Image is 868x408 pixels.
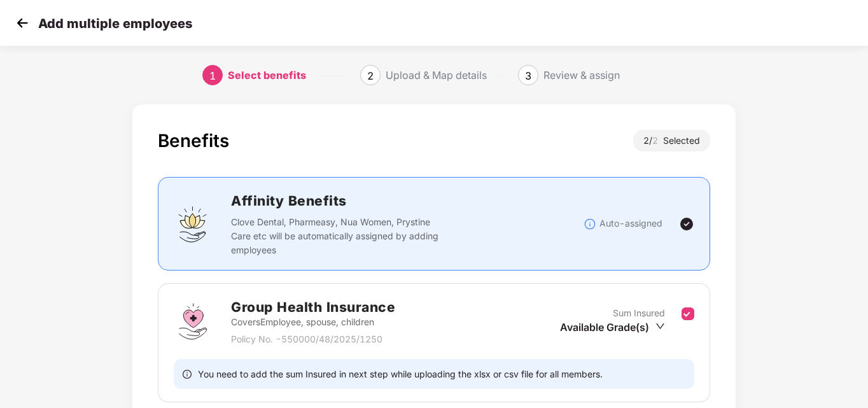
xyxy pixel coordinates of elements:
[38,16,192,31] p: Add multiple employees
[386,65,487,85] div: Upload & Map details
[174,205,212,243] img: svg+xml;base64,PHN2ZyBpZD0iQWZmaW5pdHlfQmVuZWZpdHMiIGRhdGEtbmFtZT0iQWZmaW5pdHkgQmVuZWZpdHMiIHhtbG...
[174,302,212,341] img: svg+xml;base64,PHN2ZyBpZD0iR3JvdXBfSGVhbHRoX0luc3VyYW5jZSIgZGF0YS1uYW1lPSJHcm91cCBIZWFsdGggSW5zdX...
[231,190,583,211] h2: Affinity Benefits
[231,297,395,318] h2: Group Health Insurance
[13,13,32,32] img: svg+xml;base64,PHN2ZyB4bWxucz0iaHR0cDovL3d3dy53My5vcmcvMjAwMC9zdmciIHdpZHRoPSIzMCIgaGVpZ2h0PSIzMC...
[652,135,663,146] span: 2
[655,321,665,331] span: down
[228,65,306,85] div: Select benefits
[158,130,229,151] div: Benefits
[231,332,395,346] p: Policy No. - 550000/48/2025/1250
[209,69,216,82] span: 1
[231,315,395,329] p: Covers Employee, spouse, children
[613,306,665,320] p: Sum Insured
[560,320,665,334] div: Available Grade(s)
[183,368,192,380] span: info-circle
[367,69,374,82] span: 2
[599,216,662,230] p: Auto-assigned
[584,218,596,230] img: svg+xml;base64,PHN2ZyBpZD0iSW5mb18tXzMyeDMyIiBkYXRhLW5hbWU9IkluZm8gLSAzMngzMiIgeG1sbnM9Imh0dHA6Ly...
[633,130,710,151] div: 2 / Selected
[679,216,694,232] img: svg+xml;base64,PHN2ZyBpZD0iVGljay0yNHgyNCIgeG1sbnM9Imh0dHA6Ly93d3cudzMub3JnLzIwMDAvc3ZnIiB3aWR0aD...
[525,69,531,82] span: 3
[198,368,603,380] span: You need to add the sum Insured in next step while uploading the xlsx or csv file for all members.
[543,65,620,85] div: Review & assign
[231,215,442,257] p: Clove Dental, Pharmeasy, Nua Women, Prystine Care etc will be automatically assigned by adding em...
